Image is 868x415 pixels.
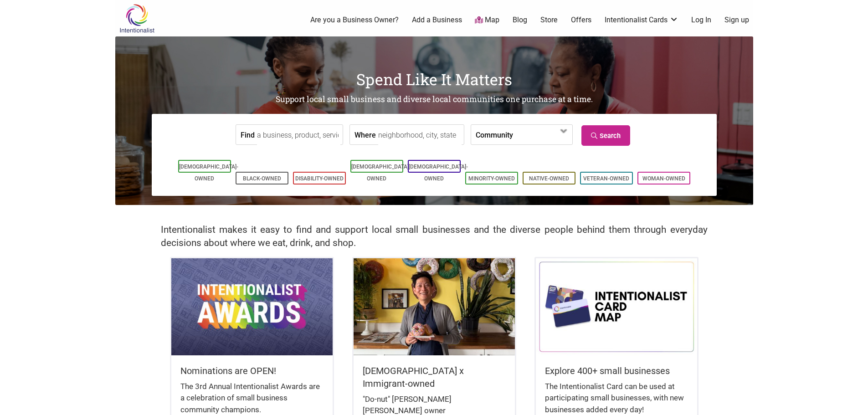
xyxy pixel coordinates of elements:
[476,125,513,144] label: Community
[180,364,324,377] h5: Nominations are OPEN!
[468,175,515,182] a: Minority-Owned
[363,364,506,390] h5: [DEMOGRAPHIC_DATA] x Immigrant-owned
[351,164,411,182] a: [DEMOGRAPHIC_DATA]-Owned
[243,175,281,182] a: Black-Owned
[354,125,376,144] label: Where
[241,125,255,144] label: Find
[605,15,678,25] a: Intentionalist Cards
[257,125,340,145] input: a business, product, service
[581,125,630,146] a: Search
[545,364,688,377] h5: Explore 400+ small businesses
[571,15,591,25] a: Offers
[295,175,344,182] a: Disability-Owned
[583,175,629,182] a: Veteran-Owned
[179,164,238,182] a: [DEMOGRAPHIC_DATA]-Owned
[115,4,159,33] img: Intentionalist
[724,15,749,25] a: Sign up
[310,15,399,25] a: Are you a Business Owner?
[161,223,708,250] h2: Intentionalist makes it easy to find and support local small businesses and the diverse people be...
[513,15,527,25] a: Blog
[475,15,499,26] a: Map
[691,15,711,25] a: Log In
[540,15,558,25] a: Store
[115,94,753,105] h2: Support local small business and diverse local communities one purchase at a time.
[412,15,462,25] a: Add a Business
[642,175,685,182] a: Woman-Owned
[378,125,462,145] input: neighborhood, city, state
[354,258,515,355] img: King Donuts - Hong Chhuor
[529,175,569,182] a: Native-Owned
[171,258,333,355] img: Intentionalist Awards
[536,258,697,355] img: Intentionalist Card Map
[115,68,753,90] h1: Spend Like It Matters
[409,164,468,182] a: [DEMOGRAPHIC_DATA]-Owned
